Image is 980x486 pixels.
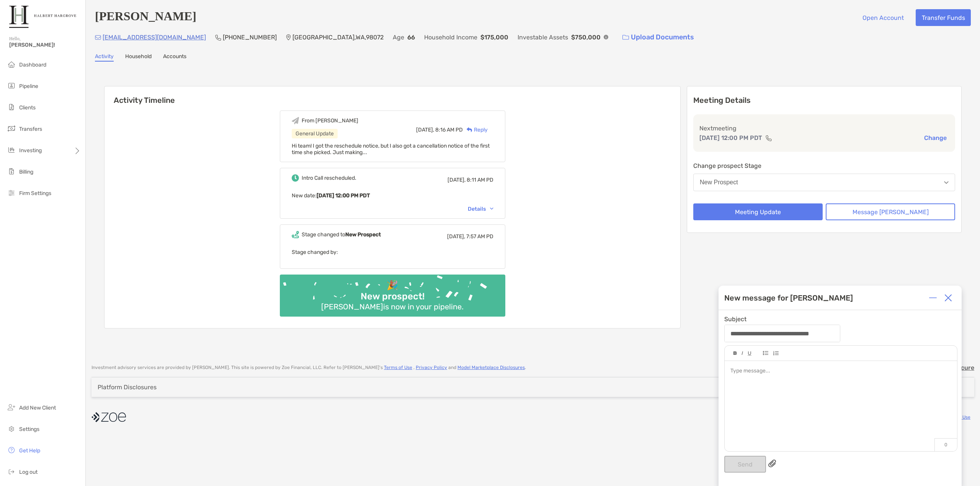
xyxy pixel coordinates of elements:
[7,167,16,176] img: billing icon
[98,384,157,391] div: Platform Disclosures
[19,169,33,175] span: Billing
[466,233,493,240] span: 7:57 AM PD
[9,42,81,48] span: [PERSON_NAME]!
[763,351,768,355] img: Editor control icon
[922,134,949,142] button: Change
[699,124,949,133] p: Next meeting
[424,33,477,42] p: Household Income
[447,233,465,240] span: [DATE],
[292,191,493,200] p: New date :
[826,203,955,220] button: Message [PERSON_NAME]
[457,365,525,370] a: Model Marketplace Disclosures
[463,126,488,134] div: Reply
[302,117,358,124] div: From [PERSON_NAME]
[105,86,680,105] h6: Activity Timeline
[733,351,737,355] img: Editor control icon
[7,102,16,112] img: clients icon
[571,33,601,42] p: $750,000
[916,9,971,26] button: Transfer Funds
[95,35,101,40] img: Email Icon
[19,147,42,154] span: Investing
[384,280,401,291] div: 🎉
[604,35,608,39] img: Info Icon
[768,460,776,467] img: paperclip attachments
[435,127,463,133] span: 8:16 AM PD
[7,188,16,197] img: firm-settings icon
[700,179,738,186] div: New Prospect
[292,33,384,42] p: [GEOGRAPHIC_DATA] , WA , 98072
[19,190,51,197] span: Firm Settings
[302,175,356,181] div: Intro Call rescheduled.
[393,33,404,42] p: Age
[448,177,465,183] span: [DATE],
[215,34,221,41] img: Phone Icon
[163,53,186,62] a: Accounts
[9,3,76,31] img: Zoe Logo
[91,409,126,426] img: company logo
[103,33,206,42] p: [EMAIL_ADDRESS][DOMAIN_NAME]
[286,34,291,41] img: Location Icon
[944,294,952,302] img: Close
[7,81,16,90] img: pipeline icon
[490,208,493,210] img: Chevron icon
[7,467,16,476] img: logout icon
[7,124,16,133] img: transfers icon
[693,161,955,171] p: Change prospect Stage
[693,174,955,191] button: New Prospect
[7,424,16,433] img: settings icon
[223,33,277,42] p: [PHONE_NUMBER]
[724,316,746,322] label: Subject
[19,426,39,432] span: Settings
[416,127,434,133] span: [DATE],
[317,192,370,199] b: [DATE] 12:00 PM PDT
[91,365,526,371] p: Investment advisory services are provided by [PERSON_NAME] . This site is powered by Zoe Financia...
[292,247,493,257] p: Stage changed by:
[622,35,629,40] img: button icon
[748,351,751,356] img: Editor control icon
[773,351,779,356] img: Editor control icon
[699,133,762,143] p: [DATE] 12:00 PM PDT
[693,96,955,105] p: Meeting Details
[19,447,40,454] span: Get Help
[742,351,743,355] img: Editor control icon
[292,174,299,182] img: Event icon
[467,177,493,183] span: 8:11 AM PD
[468,206,493,212] div: Details
[693,203,823,220] button: Meeting Update
[95,53,114,62] a: Activity
[856,9,910,26] button: Open Account
[7,145,16,154] img: investing icon
[19,83,38,89] span: Pipeline
[302,231,381,238] div: Stage changed to
[7,60,16,69] img: dashboard icon
[19,469,38,475] span: Log out
[19,126,42,132] span: Transfers
[345,231,381,238] b: New Prospect
[467,127,472,132] img: Reply icon
[280,275,505,310] img: Confetti
[518,33,568,42] p: Investable Assets
[292,117,299,124] img: Event icon
[125,53,152,62] a: Household
[724,293,853,302] div: New message for [PERSON_NAME]
[292,129,338,138] div: General Update
[7,445,16,455] img: get-help icon
[19,405,56,411] span: Add New Client
[929,294,937,302] img: Expand or collapse
[407,33,415,42] p: 66
[934,438,957,451] p: 0
[416,365,447,370] a: Privacy Policy
[19,62,46,68] span: Dashboard
[617,29,699,46] a: Upload Documents
[292,231,299,238] img: Event icon
[358,291,428,302] div: New prospect!
[95,9,196,26] h4: [PERSON_NAME]
[318,302,467,311] div: [PERSON_NAME] is now in your pipeline.
[944,181,949,184] img: Open dropdown arrow
[19,104,36,111] span: Clients
[480,33,508,42] p: $175,000
[7,403,16,412] img: add_new_client icon
[765,135,772,141] img: communication type
[292,143,490,156] span: Hi team! I got the reschedule notice, but I also got a cancellation notice of the first time she ...
[384,365,412,370] a: Terms of Use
